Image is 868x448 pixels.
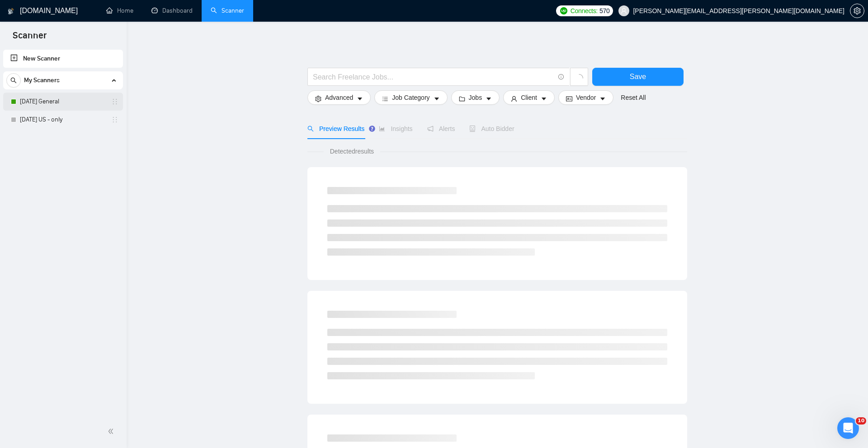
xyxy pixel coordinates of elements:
span: holder [111,116,118,123]
span: user [621,8,627,14]
span: setting [315,95,321,102]
img: upwork-logo.png [560,7,567,14]
button: settingAdvancedcaret-down [307,90,371,105]
a: setting [850,7,864,14]
span: search [307,126,314,132]
img: logo [8,4,14,19]
a: searchScanner [211,7,244,14]
span: area-chart [379,126,385,132]
button: userClientcaret-down [503,90,555,105]
span: Connects: [571,6,598,16]
span: caret-down [541,95,547,102]
span: Detected results [324,146,380,156]
span: folder [459,95,465,102]
span: Alerts [427,125,455,132]
span: bars [382,95,388,102]
a: Reset All [621,93,646,103]
button: idcardVendorcaret-down [558,90,613,105]
span: My Scanners [24,71,60,89]
span: caret-down [486,95,492,102]
button: folderJobscaret-down [451,90,500,105]
a: New Scanner [10,50,116,68]
span: caret-down [599,95,606,102]
span: notification [427,126,434,132]
button: Save [592,68,684,86]
li: My Scanners [3,71,123,129]
span: loading [575,74,583,82]
span: idcard [566,95,572,102]
span: Job Category [392,93,429,103]
span: 10 [856,417,866,425]
span: Advanced [325,93,353,103]
span: Client [521,93,537,103]
span: Preview Results [307,125,364,132]
button: barsJob Categorycaret-down [374,90,447,105]
span: Vendor [576,93,596,103]
span: Scanner [5,29,54,48]
a: [DATE] US - only [20,111,106,129]
span: robot [469,126,476,132]
a: [DATE] General [20,93,106,111]
button: setting [850,4,864,18]
span: Insights [379,125,412,132]
span: 570 [599,6,609,16]
span: Auto Bidder [469,125,514,132]
div: Tooltip anchor [368,125,376,133]
span: double-left [108,427,117,436]
span: Save [630,71,646,82]
a: dashboardDashboard [151,7,193,14]
button: search [6,73,21,88]
span: Jobs [469,93,482,103]
span: user [511,95,517,102]
span: caret-down [434,95,440,102]
span: search [7,77,20,84]
a: homeHome [106,7,133,14]
span: info-circle [558,74,564,80]
span: caret-down [357,95,363,102]
input: Search Freelance Jobs... [313,71,554,83]
span: holder [111,98,118,105]
iframe: Intercom live chat [837,417,859,439]
li: New Scanner [3,50,123,68]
